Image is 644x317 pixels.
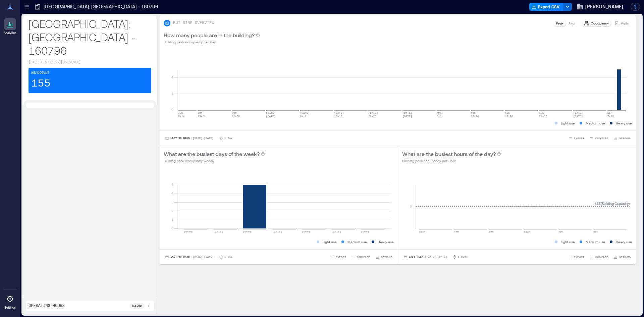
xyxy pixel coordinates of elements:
[410,204,412,208] tspan: 0
[402,111,412,114] text: [DATE]
[573,115,583,118] text: [DATE]
[171,209,173,213] tspan: 2
[300,115,307,118] text: 6-12
[243,230,253,233] text: [DATE]
[178,115,184,118] text: 8-14
[302,230,312,233] text: [DATE]
[2,291,18,312] a: Settings
[232,115,240,118] text: 22-28
[164,39,260,45] p: Building peak occupancy per Day
[561,120,575,126] p: Light use
[588,135,609,142] button: COMPARE
[454,230,459,233] text: 4am
[266,115,276,118] text: [DATE]
[567,254,586,260] button: EXPORT
[171,226,173,230] tspan: 0
[4,306,16,310] p: Settings
[31,77,51,91] p: 155
[2,16,18,37] a: Analytics
[357,255,370,259] span: COMPARE
[164,150,260,158] p: What are the busiest days of the week?
[171,91,173,95] tspan: 2
[402,158,501,163] p: Building peak occupancy per Hour
[171,107,173,111] tspan: 0
[132,303,142,309] p: 8a - 6p
[336,255,346,259] span: EXPORT
[173,20,214,26] p: BUILDING OVERVIEW
[419,230,425,233] text: 12am
[402,150,496,158] p: What are the busiest hours of the day?
[300,111,310,114] text: [DATE]
[171,75,173,79] tspan: 4
[4,31,16,35] p: Analytics
[31,70,49,76] p: Headcount
[619,255,631,259] span: OPTIONS
[619,136,631,140] span: OPTIONS
[29,303,65,309] p: Operating Hours
[171,191,173,195] tspan: 4
[374,254,394,260] button: OPTIONS
[171,217,173,221] tspan: 1
[574,136,584,140] span: EXPORT
[607,111,612,114] text: SEP
[591,20,609,26] p: Occupancy
[350,254,371,260] button: COMPARE
[505,115,513,118] text: 17-23
[588,254,609,260] button: COMPARE
[29,60,151,65] p: [STREET_ADDRESS][US_STATE]
[607,115,614,118] text: 7-13
[621,20,629,26] p: Visits
[266,111,276,114] text: [DATE]
[198,115,206,118] text: 15-21
[529,3,563,11] button: Export CSV
[612,135,632,142] button: OPTIONS
[224,136,232,140] p: 1 Day
[595,136,608,140] span: COMPARE
[471,111,476,114] text: AUG
[402,115,412,118] text: [DATE]
[437,111,442,114] text: AUG
[44,3,158,10] p: [GEOGRAPHIC_DATA]: [GEOGRAPHIC_DATA] - 160796
[368,115,376,118] text: 20-26
[593,230,598,233] text: 8pm
[574,255,584,259] span: EXPORT
[616,239,632,245] p: Heavy use
[471,115,479,118] text: 10-16
[567,135,586,142] button: EXPORT
[331,230,341,233] text: [DATE]
[586,239,605,245] p: Medium use
[232,111,237,114] text: JUN
[164,158,265,163] p: Building peak occupancy weekly
[556,20,563,26] p: Peak
[575,1,625,12] button: [PERSON_NAME]
[381,255,392,259] span: OPTIONS
[334,111,344,114] text: [DATE]
[561,239,575,245] p: Light use
[573,111,583,114] text: [DATE]
[164,254,215,260] button: Last 90 Days |[DATE]-[DATE]
[595,255,608,259] span: COMPARE
[612,254,632,260] button: OPTIONS
[164,135,215,142] button: Last 90 Days |[DATE]-[DATE]
[272,230,282,233] text: [DATE]
[586,120,605,126] p: Medium use
[458,255,468,259] p: 1 Hour
[378,239,394,245] p: Heavy use
[539,111,544,114] text: AUG
[178,111,183,114] text: JUN
[505,111,510,114] text: AUG
[323,239,337,245] p: Light use
[437,115,442,118] text: 3-9
[361,230,371,233] text: [DATE]
[524,230,530,233] text: 12pm
[569,20,575,26] p: Avg
[224,255,232,259] p: 1 Day
[334,115,342,118] text: 13-19
[585,3,623,10] span: [PERSON_NAME]
[616,120,632,126] p: Heavy use
[198,111,203,114] text: JUN
[164,31,255,39] p: How many people are in the building?
[347,239,367,245] p: Medium use
[539,115,547,118] text: 24-30
[402,254,448,260] button: Last Week |[DATE]-[DATE]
